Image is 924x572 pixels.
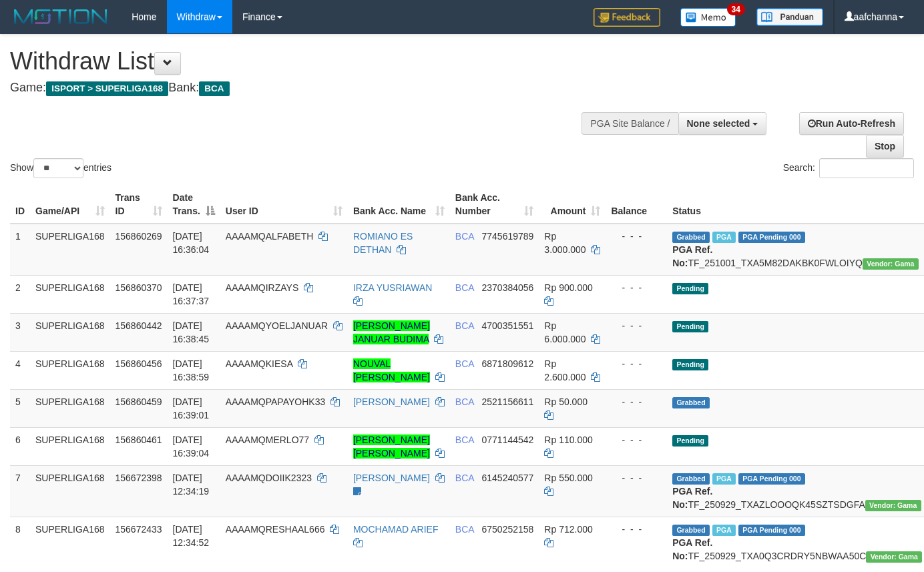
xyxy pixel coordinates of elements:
[10,7,111,27] img: MOTION_logo.png
[455,396,474,407] span: BCA
[481,282,533,293] span: Copy 2370384056 to clipboard
[799,112,904,135] a: Run Auto-Refresh
[10,81,603,95] h4: Game: Bank:
[672,283,708,294] span: Pending
[481,396,533,407] span: Copy 2521156611 to clipboard
[226,320,328,331] span: AAAAMQYOELJANUAR
[10,389,30,427] td: 5
[672,537,712,561] b: PGA Ref. No:
[450,186,539,224] th: Bank Acc. Number: activate to sort column ascending
[481,435,533,445] span: Copy 0771144542 to clipboard
[115,358,162,369] span: 156860456
[226,282,298,293] span: AAAAMQIRZAYS
[30,427,110,465] td: SUPERLIGA168
[672,232,710,243] span: Grabbed
[46,81,168,96] span: ISPORT > SUPERLIGA168
[353,358,430,382] a: NOUVAL [PERSON_NAME]
[481,231,533,242] span: Copy 7745619789 to clipboard
[611,230,662,243] div: - - -
[10,186,30,224] th: ID
[226,524,325,535] span: AAAAMQRESHAAL666
[712,232,736,243] span: Marked by aafsoycanthlai
[594,8,660,27] img: Feedback.jpg
[455,320,474,331] span: BCA
[30,313,110,351] td: SUPERLIGA168
[455,358,474,369] span: BCA
[455,231,474,242] span: BCA
[220,186,348,224] th: User ID: activate to sort column ascending
[865,500,921,511] span: Vendor URL: https://trx31.1velocity.biz
[115,435,162,445] span: 156860461
[353,473,430,483] a: [PERSON_NAME]
[173,396,210,420] span: [DATE] 16:39:01
[30,465,110,517] td: SUPERLIGA168
[115,473,162,483] span: 156672398
[10,224,30,276] td: 1
[353,435,430,459] a: [PERSON_NAME] [PERSON_NAME]
[819,158,914,178] input: Search:
[348,186,450,224] th: Bank Acc. Name: activate to sort column ascending
[10,313,30,351] td: 3
[455,473,474,483] span: BCA
[687,118,750,129] span: None selected
[353,524,439,535] a: MOCHAMAD ARIEF
[226,231,313,242] span: AAAAMQALFABETH
[544,320,586,344] span: Rp 6.000.000
[783,158,914,178] label: Search:
[611,319,662,332] div: - - -
[481,358,533,369] span: Copy 6871809612 to clipboard
[173,435,210,459] span: [DATE] 16:39:04
[738,232,805,243] span: PGA Pending
[353,320,430,344] a: [PERSON_NAME] JANUAR BUDIMA
[30,517,110,568] td: SUPERLIGA168
[173,282,210,306] span: [DATE] 16:37:37
[226,358,292,369] span: AAAAMQKIESA
[544,282,592,293] span: Rp 900.000
[738,525,805,536] span: PGA Pending
[173,473,210,497] span: [DATE] 12:34:19
[115,231,162,242] span: 156860269
[10,351,30,389] td: 4
[455,435,474,445] span: BCA
[582,112,678,135] div: PGA Site Balance /
[611,357,662,370] div: - - -
[678,112,767,135] button: None selected
[33,158,83,178] select: Showentries
[611,281,662,294] div: - - -
[353,282,433,293] a: IRZA YUSRIAWAN
[30,351,110,389] td: SUPERLIGA168
[173,524,210,548] span: [DATE] 12:34:52
[10,275,30,313] td: 2
[756,8,823,26] img: panduan.png
[544,524,592,535] span: Rp 712.000
[481,320,533,331] span: Copy 4700351551 to clipboard
[544,231,586,255] span: Rp 3.000.000
[712,525,736,536] span: Marked by aafsoycanthlai
[115,396,162,407] span: 156860459
[481,524,533,535] span: Copy 6750252158 to clipboard
[30,186,110,224] th: Game/API: activate to sort column ascending
[10,465,30,517] td: 7
[168,186,220,224] th: Date Trans.: activate to sort column descending
[866,551,922,563] span: Vendor URL: https://trx31.1velocity.biz
[10,427,30,465] td: 6
[606,186,667,224] th: Balance
[544,396,588,407] span: Rp 50.000
[539,186,606,224] th: Amount: activate to sort column ascending
[611,523,662,536] div: - - -
[110,186,168,224] th: Trans ID: activate to sort column ascending
[738,473,805,485] span: PGA Pending
[544,473,592,483] span: Rp 550.000
[115,524,162,535] span: 156672433
[173,358,210,382] span: [DATE] 16:38:59
[115,320,162,331] span: 156860442
[30,224,110,276] td: SUPERLIGA168
[10,48,603,75] h1: Withdraw List
[672,321,708,332] span: Pending
[863,258,919,270] span: Vendor URL: https://trx31.1velocity.biz
[173,231,210,255] span: [DATE] 16:36:04
[481,473,533,483] span: Copy 6145240577 to clipboard
[10,158,111,178] label: Show entries
[672,486,712,510] b: PGA Ref. No:
[672,473,710,485] span: Grabbed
